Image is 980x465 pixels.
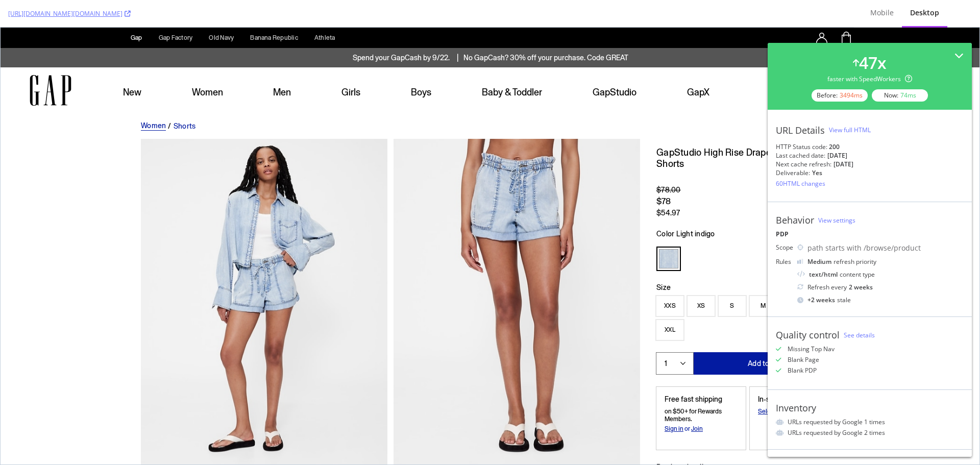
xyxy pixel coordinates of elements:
div: 47 x [859,51,887,75]
li: URLs requested by Google 2 times [776,428,964,437]
button: View full HTML [829,122,871,138]
a: View settings [818,216,855,225]
div: Now: [872,89,928,102]
div: faster with SpeedWorkers [827,75,912,83]
div: + 2 weeks [807,296,835,304]
div: PDP [776,230,964,238]
div: Deliverable: [776,168,810,177]
div: Inventory [776,402,816,413]
div: Yes [812,168,822,177]
div: refresh priority [807,257,876,266]
div: 2 weeks [849,283,873,291]
div: Quality control [776,329,840,340]
div: path starts with /browse/product [807,243,964,253]
div: Refresh every [797,283,964,291]
strong: 200 [829,142,840,151]
div: HTTP Status code: [776,142,964,151]
div: Rules [776,257,793,266]
div: Desktop [910,8,939,18]
div: Mobile [870,8,894,18]
div: 60 HTML changes [776,179,825,188]
a: See details [844,331,875,339]
img: j32suk7ufU7viAAAAAElFTkSuQmCC [797,259,803,264]
div: Blank Page [788,355,819,364]
div: Scope [776,243,793,252]
div: 74 ms [900,91,916,100]
div: text/html [809,270,838,279]
li: URLs requested by Google 1 times [776,418,964,426]
div: Blank PDP [788,366,817,375]
div: Behavior [776,214,814,226]
button: Details [954,27,970,34]
div: stale [797,296,964,304]
button: Exclusions apply. [915,27,952,34]
div: Next cache refresh: [776,160,831,168]
div: Last cached date: [776,151,825,160]
div: URL Details [776,125,825,136]
div: Missing Top Nav [788,345,835,353]
div: 3494 ms [840,91,863,100]
a: [URL][DOMAIN_NAME][DOMAIN_NAME] [8,9,131,18]
div: [DATE] [834,160,853,168]
div: View full HTML [829,126,871,134]
div: content type [797,270,964,279]
div: [DATE] [827,151,847,160]
button: 60HTML changes [776,177,825,189]
div: Medium [807,257,831,266]
div: Before: [812,89,868,102]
